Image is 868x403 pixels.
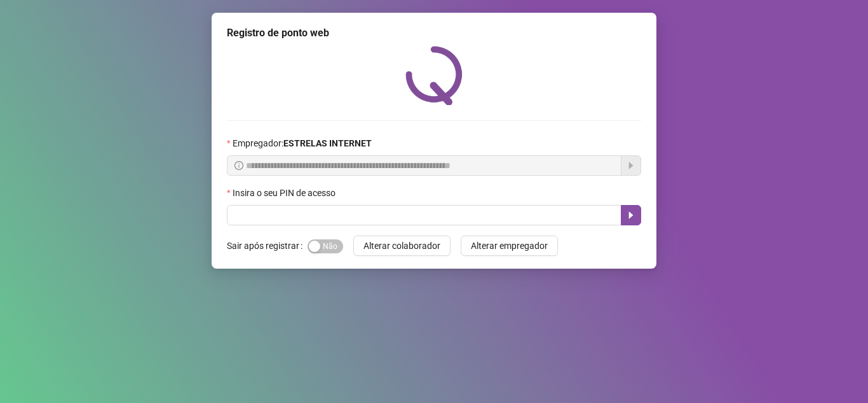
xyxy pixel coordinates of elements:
[461,236,558,256] button: Alterar empregador
[227,186,344,200] label: Insira o seu PIN de acesso
[363,239,440,253] span: Alterar colaborador
[626,210,636,220] span: caret-right
[353,236,451,256] button: Alterar colaborador
[405,46,463,105] img: QRPoint
[471,239,548,253] span: Alterar empregador
[283,138,372,148] strong: ESTRELAS INTERNET
[233,136,372,150] span: Empregador :
[227,236,308,256] label: Sair após registrar
[234,161,243,170] span: info-circle
[227,25,641,41] div: Registro de ponto web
